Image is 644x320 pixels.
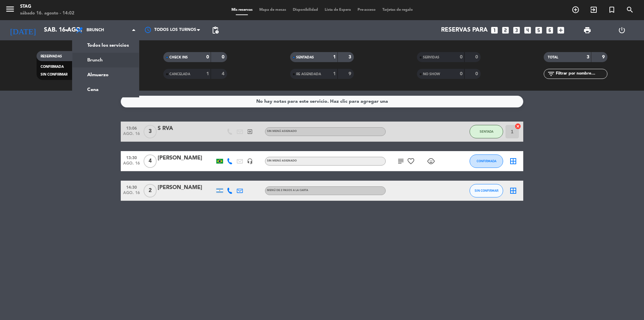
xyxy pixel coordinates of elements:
[477,159,496,163] span: CONFIRMADA
[509,157,517,165] i: border_all
[321,8,354,12] span: Lista de Espera
[460,72,463,76] strong: 0
[247,129,253,135] i: exit_to_app
[475,72,479,76] strong: 0
[123,191,140,198] span: ago. 16
[267,159,297,162] span: Sin menú asignado
[158,183,215,192] div: [PERSON_NAME]
[72,38,139,53] a: Todos los servicios
[41,65,64,68] span: CONFIRMADA
[470,125,503,138] button: SENTADA
[441,27,488,34] span: Reservas para
[423,73,440,76] span: NO SHOW
[470,154,503,168] button: CONFIRMADA
[397,157,405,165] i: subject
[5,4,15,14] i: menu
[256,8,289,12] span: Mapa de mesas
[470,184,503,197] button: SIN CONFIRMAR
[123,153,140,161] span: 13:30
[296,73,321,76] span: RE AGENDADA
[501,26,510,35] i: looks_two
[228,8,256,12] span: Mis reservas
[583,26,591,34] span: print
[296,56,314,59] span: SENTADAS
[211,26,219,34] span: pending_actions
[222,72,226,76] strong: 4
[515,123,521,130] i: cancel
[523,26,532,35] i: looks_4
[626,6,634,14] i: search
[158,124,215,133] div: S RVA
[123,124,140,132] span: 13:06
[475,55,479,59] strong: 0
[333,72,336,76] strong: 1
[407,157,415,165] i: favorite_border
[348,72,353,76] strong: 9
[608,6,616,14] i: turned_in_not
[169,73,190,76] span: CANCELADA
[512,26,521,35] i: looks_3
[348,55,353,59] strong: 3
[480,130,493,133] span: SENTADA
[289,8,321,12] span: Disponibilidad
[123,183,140,191] span: 14:30
[41,73,67,76] span: SIN CONFIRMAR
[87,28,104,33] span: Brunch
[475,189,498,192] span: SIN CONFIRMAR
[123,132,140,139] span: ago. 16
[572,6,580,14] i: add_circle_outline
[256,98,388,105] div: No hay notas para este servicio. Haz clic para agregar una
[169,56,188,59] span: CHECK INS
[602,55,606,59] strong: 9
[333,55,336,59] strong: 1
[267,130,297,133] span: Sin menú asignado
[20,3,74,10] div: STAG
[144,184,157,197] span: 2
[545,26,554,35] i: looks_6
[5,23,41,38] i: [DATE]
[72,53,139,67] a: Brunch
[490,26,499,35] i: looks_one
[534,26,543,35] i: looks_5
[460,55,463,59] strong: 0
[354,8,379,12] span: Pre-acceso
[423,56,439,59] span: SERVIDAS
[547,70,555,78] i: filter_list
[72,67,139,82] a: Almuerzo
[144,154,157,168] span: 4
[72,82,139,97] a: Cena
[427,157,435,165] i: child_care
[41,55,62,58] span: RESERVADAS
[590,6,598,14] i: exit_to_app
[604,20,639,40] div: LOG OUT
[206,72,209,76] strong: 1
[267,189,308,192] span: Menú de 2 pasos a la Carta
[618,26,626,34] i: power_settings_new
[509,187,517,195] i: border_all
[556,26,565,35] i: add_box
[379,8,416,12] span: Tarjetas de regalo
[587,55,589,59] strong: 3
[247,158,253,164] i: headset_mic
[555,70,607,78] input: Filtrar por nombre...
[222,55,226,59] strong: 0
[62,26,70,34] i: arrow_drop_down
[548,56,558,59] span: TOTAL
[206,55,209,59] strong: 0
[20,10,74,17] div: sábado 16. agosto - 14:02
[5,4,15,16] button: menu
[158,154,215,163] div: [PERSON_NAME]
[123,161,140,169] span: ago. 16
[144,125,157,138] span: 3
